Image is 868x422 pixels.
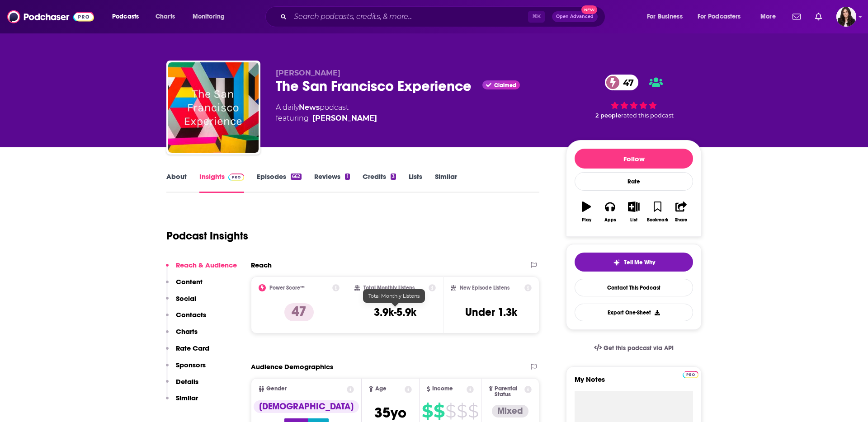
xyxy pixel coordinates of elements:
[675,217,687,223] div: Share
[176,344,209,352] p: Rate Card
[422,404,433,418] span: $
[613,259,620,266] img: tell me why sparkle
[299,103,320,112] a: News
[166,261,237,277] button: Reach & Audience
[552,11,598,22] button: Open AdvancedNew
[276,102,377,124] div: A daily podcast
[176,361,206,369] p: Sponsors
[166,172,187,193] a: About
[176,394,198,402] p: Similar
[605,75,638,90] a: 47
[409,172,422,193] a: Lists
[575,279,693,296] a: Contact This Podcast
[274,6,614,27] div: Search podcasts, credits, & more...
[698,10,741,23] span: For Podcasters
[468,404,478,418] span: $
[587,337,681,359] a: Get this podcast via API
[595,112,621,119] span: 2 people
[176,377,198,386] p: Details
[575,196,598,228] button: Play
[176,294,196,303] p: Social
[166,377,198,394] button: Details
[254,400,359,413] div: [DEMOGRAPHIC_DATA]
[374,305,416,319] h3: 3.9k-5.9k
[166,277,203,294] button: Content
[683,370,698,378] a: Pro website
[492,405,528,417] div: Mixed
[251,362,333,371] h2: Audience Demographics
[670,196,693,228] button: Share
[575,304,693,321] button: Export One-Sheet
[150,9,180,24] a: Charts
[432,386,453,392] span: Income
[291,173,302,180] div: 662
[266,386,287,392] span: Gender
[166,310,206,327] button: Contacts
[604,217,616,223] div: Apps
[528,11,545,23] span: ⌘ K
[176,261,237,269] p: Reach & Audience
[575,172,693,191] div: Rate
[363,172,396,193] a: Credits3
[166,327,198,344] button: Charts
[754,9,787,24] button: open menu
[641,9,694,24] button: open menu
[368,293,420,299] span: Total Monthly Listens
[624,259,655,266] span: Tell Me Why
[112,10,139,23] span: Podcasts
[193,10,225,23] span: Monitoring
[166,394,198,410] button: Similar
[106,9,151,24] button: open menu
[276,69,340,77] span: [PERSON_NAME]
[622,196,646,228] button: List
[647,10,683,23] span: For Business
[760,10,776,23] span: More
[176,327,198,336] p: Charts
[836,7,856,27] img: User Profile
[575,253,693,272] button: tell me why sparkleTell Me Why
[176,277,203,286] p: Content
[581,5,598,14] span: New
[269,285,305,291] h2: Power Score™
[494,83,516,88] span: Claimed
[434,404,444,418] span: $
[166,229,248,243] h1: Podcast Insights
[374,404,406,422] span: 35 yo
[683,371,698,378] img: Podchaser Pro
[314,172,349,193] a: Reviews1
[312,113,377,124] a: Jim Herlihy
[647,217,668,223] div: Bookmark
[465,305,517,319] h3: Under 1.3k
[168,62,259,153] img: The San Francisco Experience
[176,310,206,319] p: Contacts
[363,285,415,291] h2: Total Monthly Listens
[166,361,206,377] button: Sponsors
[604,344,674,352] span: Get this podcast via API
[199,172,244,193] a: InsightsPodchaser Pro
[646,196,669,228] button: Bookmark
[290,9,528,24] input: Search podcasts, credits, & more...
[445,404,456,418] span: $
[811,9,826,24] a: Show notifications dropdown
[495,386,523,398] span: Parental Status
[598,196,622,228] button: Apps
[789,9,804,24] a: Show notifications dropdown
[457,404,467,418] span: $
[575,375,693,391] label: My Notes
[7,8,94,25] img: Podchaser - Follow, Share and Rate Podcasts
[276,113,377,124] span: featuring
[566,69,702,125] div: 47 2 peoplerated this podcast
[630,217,637,223] div: List
[284,303,314,321] p: 47
[228,173,244,181] img: Podchaser Pro
[621,112,674,119] span: rated this podcast
[836,7,856,27] span: Logged in as RebeccaShapiro
[257,172,302,193] a: Episodes662
[692,9,754,24] button: open menu
[166,344,209,361] button: Rate Card
[156,10,175,23] span: Charts
[836,7,856,27] button: Show profile menu
[614,75,638,90] span: 47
